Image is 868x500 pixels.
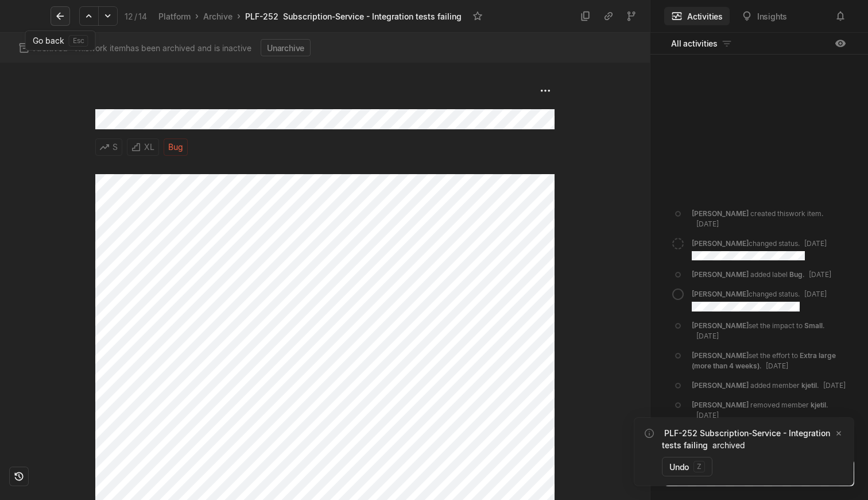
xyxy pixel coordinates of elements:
span: kjetil [811,401,826,409]
div: added member . [692,380,846,391]
button: Undoz [662,457,712,476]
span: [PERSON_NAME] [692,290,749,298]
span: [PERSON_NAME] [692,209,749,218]
span: [PERSON_NAME] [692,270,749,279]
div: archived [662,427,831,451]
div: set the effort to . [692,351,847,371]
span: [PERSON_NAME] [692,239,749,248]
div: added label . [692,270,831,280]
button: Unarchive [261,39,311,56]
span: [DATE] [766,361,788,370]
span: [DATE] [804,290,827,298]
div: created this work item . [692,209,847,229]
button: Activities [664,7,730,25]
div: Go back [25,30,96,51]
button: All activities [664,34,739,53]
div: set the impact to . [692,321,847,341]
span: S [113,139,118,155]
span: - This work item has been archived and is inactive [33,42,251,54]
span: Bug [789,270,803,279]
span: / [134,11,137,21]
div: PLF-252 [245,10,278,22]
span: [PERSON_NAME] [692,381,749,390]
div: › [237,10,241,22]
div: › [195,10,199,22]
button: S [95,139,122,156]
kbd: z [693,461,705,472]
button: Insights [734,7,794,25]
span: kjetil [801,381,817,390]
div: changed status . [692,289,827,311]
a: PLF-252 Subscription-Service - Integration tests failing [662,428,830,451]
div: Subscription-Service - Integration tests failing [283,10,462,22]
span: Archived [33,43,68,53]
a: Archive [201,9,235,24]
span: [DATE] [696,220,719,228]
span: [PERSON_NAME] [692,401,749,409]
div: Platform [158,10,191,22]
span: [DATE] [809,270,831,279]
span: [PERSON_NAME] [692,321,749,330]
span: [DATE] [696,411,719,420]
span: XL [144,139,154,155]
span: Small [804,321,823,330]
span: [DATE] [696,332,719,340]
span: [DATE] [804,239,827,248]
span: Bug [168,139,183,155]
a: Platform [156,9,193,24]
kbd: esc [69,35,88,47]
div: removed member . [692,400,847,421]
div: changed status . [692,239,827,261]
span: [PERSON_NAME] [692,351,749,360]
div: 12 14 [125,10,147,22]
span: All activities [671,37,718,49]
button: XL [127,139,159,156]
